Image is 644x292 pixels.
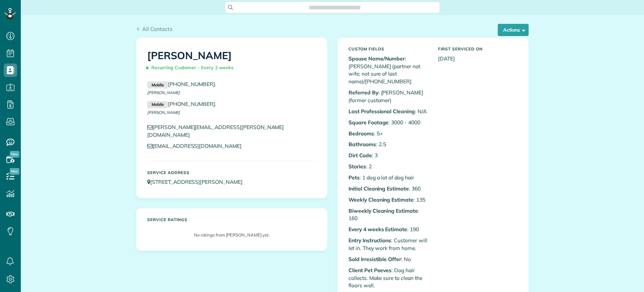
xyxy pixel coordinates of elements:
[348,237,428,252] p: : Customer will let in. They work from home.
[147,217,316,222] h5: Service ratings
[10,168,19,175] span: New
[498,24,529,36] button: Actions
[348,267,391,274] b: Client Pet Peeves
[348,119,428,126] p: : 3000 - 4000
[147,170,316,175] h5: Service Address
[348,55,428,85] p: : [PERSON_NAME] (partner not wife; not sure of last name)/[PHONE_NUMBER]
[348,237,391,244] b: Entry Instructions
[147,110,180,115] span: [PERSON_NAME]
[348,266,428,290] p: : Dog hair collects. Make sure to clean the floors well.
[348,55,405,62] b: Spouse Name/Number
[348,108,428,115] p: : N/A
[348,174,428,181] p: : 1 dog a lot of dog hair
[147,62,236,74] span: Recurring Customer - Every 2 weeks
[147,80,316,88] p: .
[438,55,518,62] p: [DATE]
[348,152,372,159] b: Dirt Code
[348,140,428,148] p: : 2.5
[348,130,428,137] p: : 5+
[10,151,19,158] span: New
[147,124,284,138] a: [PERSON_NAME][EMAIL_ADDRESS][PERSON_NAME][DOMAIN_NAME]
[348,207,428,222] p: : 160
[348,196,414,203] b: Weekly Cleaning Estimate
[348,207,418,214] b: Biweekly Cleaning Estimate
[348,174,360,181] b: Pets
[348,152,428,159] p: : 3
[142,26,172,32] span: All Contacts
[316,4,354,11] span: Search ZenMaid…
[348,225,428,233] p: : 190
[147,142,248,149] a: [EMAIL_ADDRESS][DOMAIN_NAME]
[147,100,316,108] p: .
[147,90,180,95] span: [PERSON_NAME]
[348,141,376,148] b: Bathrooms
[147,178,249,185] a: [STREET_ADDRESS][PERSON_NAME]
[147,100,215,107] a: Mobile[PHONE_NUMBER]
[348,196,428,204] p: : 135
[348,47,428,51] h5: Custom Fields
[348,130,374,137] b: Bedrooms
[348,119,388,126] b: Square Footage
[147,50,316,74] h1: [PERSON_NAME]
[348,163,428,170] p: : 2
[136,25,172,33] a: All Contacts
[348,255,428,263] p: : No
[348,89,428,104] p: : [PERSON_NAME] (former customer)
[348,226,407,233] b: Every 4 weeks Estimate
[348,108,415,115] b: Last Professional Cleaning
[348,163,366,170] b: Stories
[151,232,313,238] p: No ratings from [PERSON_NAME] yet.
[438,47,518,51] h5: First Serviced On
[348,256,401,262] b: Sold Irresistible Offer
[147,101,168,109] small: Mobile
[348,185,409,192] b: Initial Cleaning Estimate
[147,81,215,87] a: Mobile[PHONE_NUMBER]
[348,185,428,193] p: : 360
[348,89,378,96] b: Referred By
[147,81,168,89] small: Mobile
